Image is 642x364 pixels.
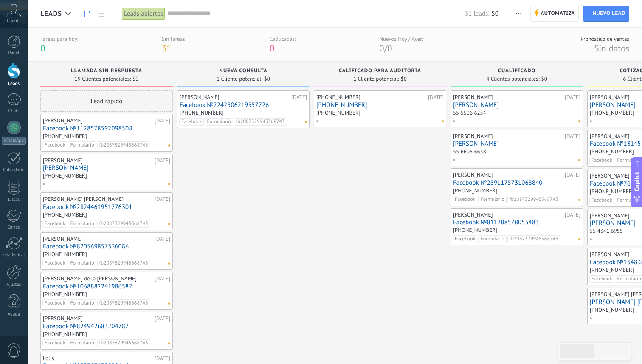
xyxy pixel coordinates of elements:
[592,6,625,21] span: Nuevo lead
[453,235,477,243] span: Facebook
[453,94,563,101] div: [PERSON_NAME]
[498,68,536,74] span: Cualificado
[455,68,579,75] div: Cualificado
[43,291,87,298] div: [PHONE_NUMBER]
[43,355,152,362] div: Lolis
[2,51,26,56] div: Panel
[162,35,186,42] div: Sin tareas:
[43,283,170,290] a: Facebook №1068882241986582
[453,109,486,116] div: 55 5506 6254
[155,236,170,243] div: [DATE]
[507,196,560,203] span: fb2087329945368743
[2,312,26,317] div: Ayuda
[180,94,289,101] div: [PERSON_NAME]
[43,196,152,203] div: [PERSON_NAME] [PERSON_NAME]
[565,212,580,218] div: [DATE]
[578,238,580,240] span: No hay nada asignado
[42,339,67,347] span: Facebook
[97,260,150,267] span: fb2087329945368743
[155,117,170,124] div: [DATE]
[234,118,287,126] span: fb2087329945368743
[580,35,629,42] div: Pronóstico de ventas
[155,275,170,282] div: [DATE]
[465,10,489,18] span: 31 leads:
[97,141,150,149] span: fb2087329945368743
[316,94,426,101] div: [PHONE_NUMBER]
[2,81,26,87] div: Leads
[155,157,170,164] div: [DATE]
[43,275,152,282] div: [PERSON_NAME] de la [PERSON_NAME]
[155,196,170,203] div: [DATE]
[42,260,67,267] span: Facebook
[578,199,580,201] span: No hay nada asignado
[486,76,539,82] span: 4 Clientes potenciales:
[168,183,170,185] span: No hay nada asignado
[43,125,170,132] a: Facebook №1128578592098508
[270,35,296,42] div: Caducadas:
[2,197,26,203] div: Listas
[122,8,165,20] div: Leads abiertos
[442,120,444,122] span: No hay nada asignado
[68,220,96,228] span: Formulario
[168,262,170,265] span: No hay nada asignado
[42,141,67,149] span: Facebook
[565,94,580,101] div: [DATE]
[541,6,575,21] span: Automatiza
[180,102,307,109] a: Facebook №2242506219557726
[633,172,641,191] span: Copilot
[68,339,96,347] span: Formulario
[453,133,563,140] div: [PERSON_NAME]
[453,140,580,147] a: [PERSON_NAME]
[181,68,305,75] div: Nueva consulta
[7,18,21,24] span: Cuenta
[168,342,170,344] span: No hay nada asignado
[40,90,173,112] div: Lead rápido
[318,68,442,75] div: Calificado para auditoria
[43,251,87,258] div: [PHONE_NUMBER]
[43,157,152,164] div: [PERSON_NAME]
[219,68,267,74] span: Nueva consulta
[97,339,150,347] span: fb2087329945368743
[43,315,152,322] div: [PERSON_NAME]
[132,76,138,82] span: $0
[43,133,87,140] div: [PHONE_NUMBER]
[2,167,26,173] div: Calendario
[43,236,152,243] div: [PERSON_NAME]
[75,76,131,82] span: 19 Clientes potenciales:
[590,306,634,313] div: [PHONE_NUMBER]
[40,42,45,54] span: 0
[453,172,563,178] div: [PERSON_NAME]
[43,330,87,338] div: [PHONE_NUMBER]
[270,42,274,54] span: 0
[541,76,547,82] span: $0
[583,6,629,22] a: Nuevo lead
[590,188,634,195] div: [PHONE_NUMBER]
[43,172,87,179] div: [PHONE_NUMBER]
[168,144,170,147] span: No hay nada asignado
[453,226,497,234] div: [PHONE_NUMBER]
[589,197,614,204] span: Facebook
[71,68,142,74] span: Llamada sin respuesta
[205,118,233,126] span: Formulario
[578,120,580,122] span: No hay nada asignado
[42,220,67,228] span: Facebook
[180,109,224,116] div: [PHONE_NUMBER]
[40,35,78,42] div: Tareas para hoy:
[316,102,444,109] a: [PHONE_NUMBER]
[316,109,360,116] div: [PHONE_NUMBER]
[2,282,26,288] div: Ajustes
[217,76,262,82] span: 1 Cliente potencial:
[43,203,170,211] a: Facebook №2824461951276301
[339,68,421,74] span: Calificado para auditoria
[453,102,580,109] a: [PERSON_NAME]
[43,243,170,250] a: Facebook №820569857336086
[590,148,634,155] div: [PHONE_NUMBER]
[97,299,150,307] span: fb2087329945368743
[305,121,307,123] span: No hay nada asignado
[478,235,506,243] span: Formulario
[40,10,62,18] span: Leads
[565,133,580,140] div: [DATE]
[478,196,506,203] span: Formulario
[590,266,634,274] div: [PHONE_NUMBER]
[291,94,307,101] div: [DATE]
